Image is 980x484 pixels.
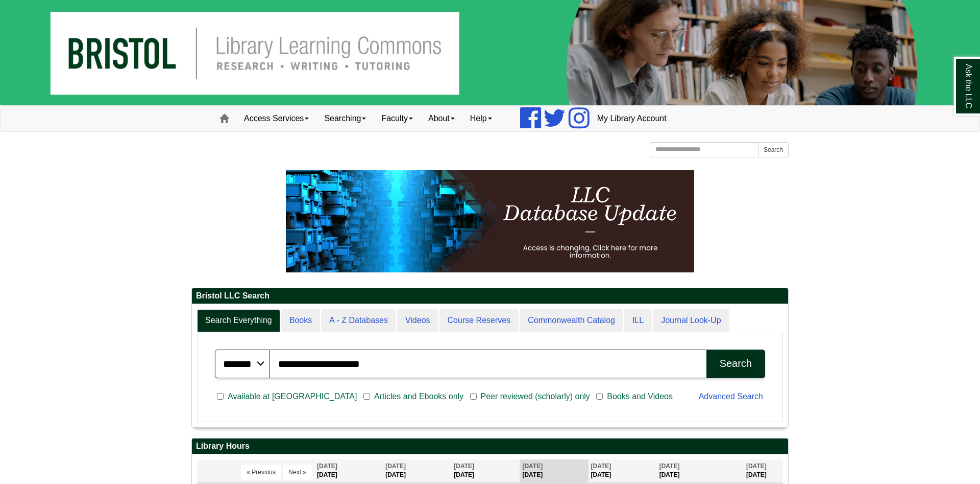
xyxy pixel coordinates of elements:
[758,142,789,157] button: Search
[321,309,396,332] a: A - Z Databases
[706,350,765,378] button: Search
[192,288,788,304] h2: Bristol LLC Search
[746,463,767,470] span: [DATE]
[236,106,316,131] a: Access Services
[421,106,462,131] a: About
[192,439,788,454] h2: Library Hours
[451,459,520,482] th: [DATE]
[383,459,451,482] th: [DATE]
[591,463,611,470] span: [DATE]
[720,358,752,370] div: Search
[241,465,281,480] button: « Previous
[653,309,729,332] a: Journal Look-Up
[217,392,224,401] input: Available at [GEOGRAPHIC_DATA]
[520,309,623,332] a: Commonwealth Catalog
[603,390,677,403] span: Books and Videos
[522,463,543,470] span: [DATE]
[657,459,744,482] th: [DATE]
[477,390,594,403] span: Peer reviewed (scholarly) only
[363,392,370,401] input: Articles and Ebooks only
[314,459,383,482] th: [DATE]
[624,309,652,332] a: ILL
[224,390,361,403] span: Available at [GEOGRAPHIC_DATA]
[744,459,783,482] th: [DATE]
[589,459,657,482] th: [DATE]
[699,392,763,401] a: Advanced Search
[197,309,280,332] a: Search Everything
[370,390,468,403] span: Articles and Ebooks only
[286,170,694,272] img: HTML tutorial
[317,463,337,470] span: [DATE]
[596,392,603,401] input: Books and Videos
[283,465,312,480] button: Next »
[659,463,680,470] span: [DATE]
[374,106,421,131] a: Faculty
[462,106,500,131] a: Help
[520,459,588,482] th: [DATE]
[281,309,320,332] a: Books
[316,106,374,131] a: Searching
[590,106,674,131] a: My Library Account
[470,392,477,401] input: Peer reviewed (scholarly) only
[397,309,438,332] a: Videos
[439,309,519,332] a: Course Reserves
[454,463,474,470] span: [DATE]
[385,463,406,470] span: [DATE]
